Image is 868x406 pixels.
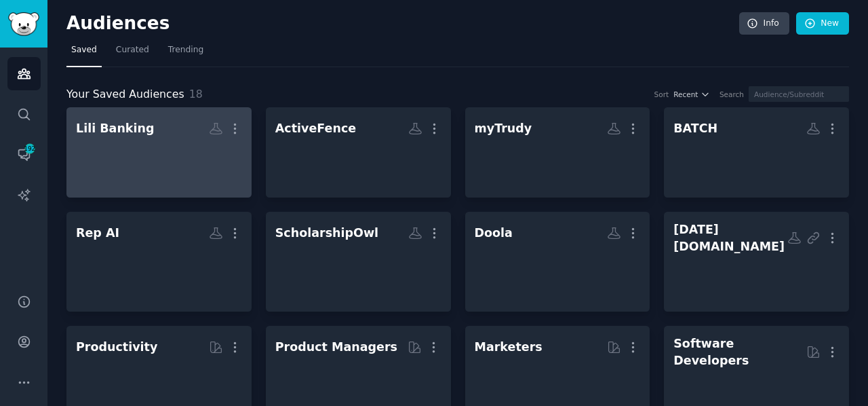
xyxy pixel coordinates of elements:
[189,88,203,100] span: 18
[7,138,41,171] a: 192
[66,107,252,198] a: Lili Banking
[66,86,184,103] span: Your Saved Audiences
[796,12,849,35] a: New
[673,221,787,255] div: [DATE][DOMAIN_NAME]
[475,225,513,242] div: Doola
[275,225,378,242] div: ScholarshipOwl
[275,339,397,356] div: Product Managers
[66,212,252,312] a: Rep AI
[8,12,39,36] img: GummySearch logo
[673,90,710,99] button: Recent
[673,90,698,99] span: Recent
[475,120,532,137] div: myTrudy
[163,39,208,67] a: Trending
[739,12,789,35] a: Info
[664,107,849,198] a: BATCH
[465,212,650,312] a: Doola
[673,120,717,137] div: BATCH
[266,107,451,198] a: ActiveFence
[76,120,154,137] div: Lili Banking
[24,144,36,153] span: 192
[66,39,102,67] a: Saved
[664,212,849,312] a: [DATE][DOMAIN_NAME]
[116,44,149,56] span: Curated
[475,339,542,356] div: Marketers
[749,86,849,102] input: Audience/Subreddit
[66,13,739,35] h2: Audiences
[673,335,806,369] div: Software Developers
[275,120,356,137] div: ActiveFence
[266,212,451,312] a: ScholarshipOwl
[654,90,669,99] div: Sort
[76,339,157,356] div: Productivity
[111,39,154,67] a: Curated
[719,90,744,99] div: Search
[168,44,203,56] span: Trending
[71,44,97,56] span: Saved
[465,107,650,198] a: myTrudy
[76,225,119,242] div: Rep AI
